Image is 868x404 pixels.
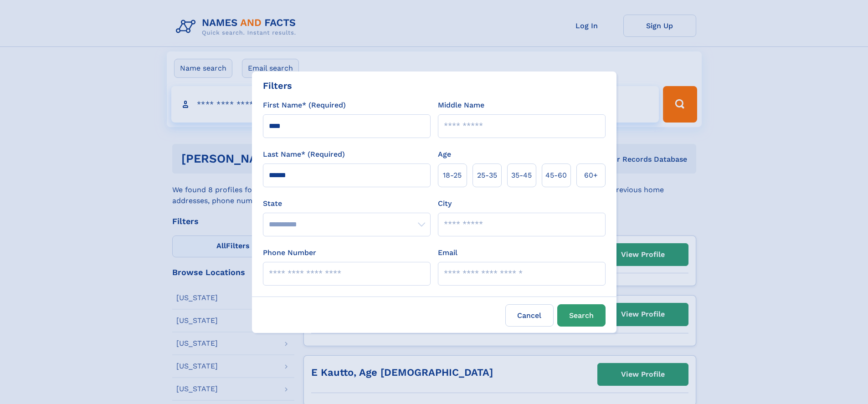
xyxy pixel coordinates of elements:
div: Filters [263,79,292,92]
span: 35‑45 [511,170,532,181]
label: Cancel [505,304,554,327]
label: Phone Number [263,247,316,258]
label: State [263,198,431,209]
span: 18‑25 [443,170,462,181]
label: Middle Name [438,100,484,111]
span: 25‑35 [477,170,497,181]
label: First Name* (Required) [263,100,346,111]
label: Age [438,149,451,160]
button: Search [557,304,606,327]
label: Last Name* (Required) [263,149,345,160]
span: 60+ [584,170,598,181]
label: Email [438,247,457,258]
span: 45‑60 [545,170,567,181]
label: City [438,198,452,209]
